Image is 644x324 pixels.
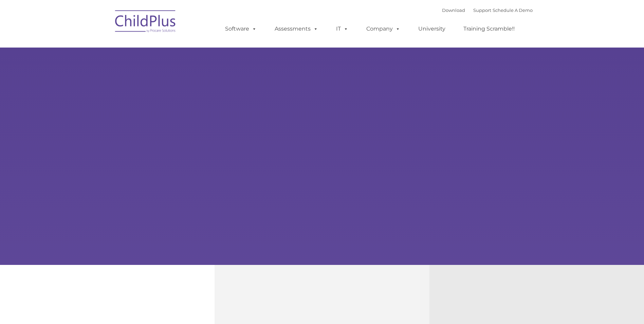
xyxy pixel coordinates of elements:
a: Schedule A Demo [493,7,533,13]
a: Download [442,7,465,13]
a: Company [360,22,407,36]
font: | [442,7,533,13]
img: ChildPlus by Procare Solutions [112,5,180,39]
a: Support [473,7,491,13]
a: Software [218,22,263,36]
a: Training Scramble!! [457,22,521,36]
a: Assessments [268,22,325,36]
a: IT [329,22,355,36]
a: University [411,22,452,36]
